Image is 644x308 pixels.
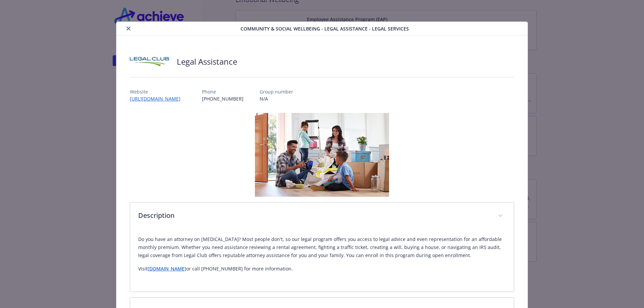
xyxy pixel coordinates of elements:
div: Description [130,202,514,230]
a: [URL][DOMAIN_NAME] [130,96,186,102]
p: Website [130,88,186,95]
div: Description [130,230,514,292]
button: close [124,24,132,33]
p: Do you have an attorney on [MEDICAL_DATA]? Most people don't, so our legal program offers you acc... [138,235,506,259]
p: Description [138,210,490,221]
p: Visit or call [PHONE_NUMBER] for more information. [138,265,506,273]
p: N/A [260,95,293,102]
span: Community & Social Wellbeing - Legal Assistance - Legal Services [240,25,409,32]
img: Legal Club of America [130,52,170,72]
p: Phone [202,88,244,95]
h2: Legal Assistance [177,56,237,67]
p: Group number [260,88,293,95]
p: [PHONE_NUMBER] [202,95,244,102]
a: [DOMAIN_NAME] [148,265,186,272]
img: banner [255,113,389,197]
